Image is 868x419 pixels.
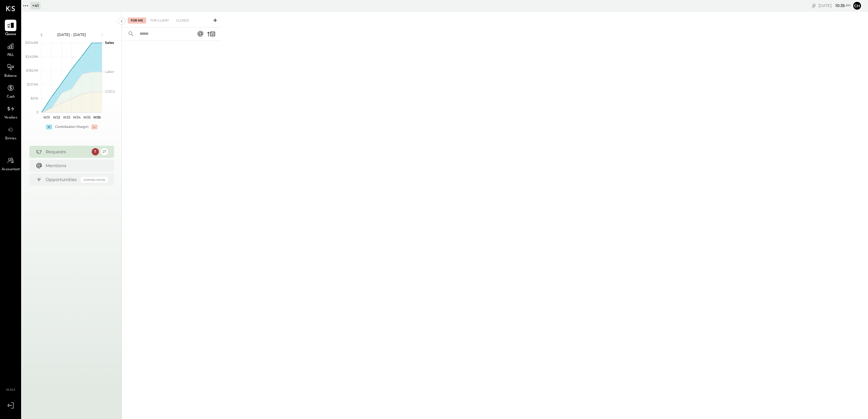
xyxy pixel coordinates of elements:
text: W32 [53,115,60,119]
a: P&L [0,41,21,58]
div: - [91,125,97,129]
text: $121.9K [27,82,38,86]
div: For Me [128,18,146,24]
div: Coming Soon [81,177,108,183]
div: 27 [101,148,108,155]
text: Labor [105,70,114,74]
div: [DATE] - [DATE] [46,32,97,37]
a: Queue [0,20,21,37]
div: 7 [92,148,99,155]
button: Ch [852,1,862,11]
div: Requests [46,149,89,155]
a: Vendors [0,103,21,121]
span: P&L [7,53,14,58]
a: Balance [0,61,21,79]
text: $182.9K [26,68,38,73]
text: W34 [73,115,81,119]
text: W35 [83,115,90,119]
div: copy link [811,2,817,9]
div: + [46,125,52,129]
span: Entries [5,136,16,141]
div: Opportunities [46,177,78,183]
div: Closed [173,18,192,24]
text: W33 [63,115,70,119]
text: $304.8K [25,41,38,45]
div: [DATE] [818,3,851,8]
text: 0 [36,110,38,114]
span: Cash [7,94,15,100]
div: For Client [147,18,172,24]
span: Vendors [4,115,17,121]
text: $61K [31,96,38,100]
div: Contribution Margin [55,125,88,129]
a: Cash [0,82,21,100]
text: $243.8K [25,54,38,59]
text: W36 [93,115,100,119]
text: Sales [105,41,114,45]
div: + 41 [30,2,41,9]
span: Accountant [2,167,20,172]
span: Queue [5,32,16,37]
a: Accountant [0,155,21,172]
div: Mentions [46,163,105,169]
text: COGS [105,89,115,94]
text: W31 [43,115,50,119]
a: Entries [0,124,21,141]
span: Balance [4,73,17,79]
